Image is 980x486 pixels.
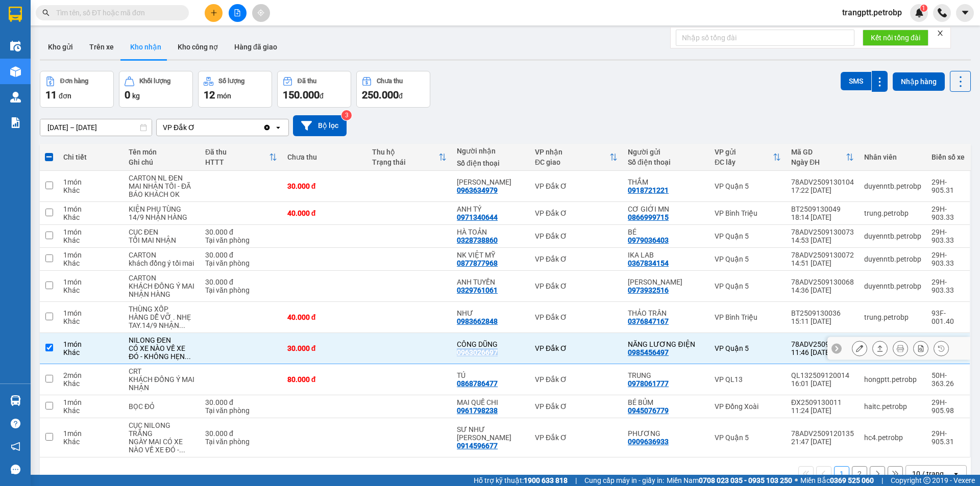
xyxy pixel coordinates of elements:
[872,341,888,356] div: Giao hàng
[575,475,577,486] span: |
[956,4,974,22] button: caret-down
[234,9,241,16] span: file-add
[457,371,525,379] div: TÚ
[11,419,20,428] span: question-circle
[196,122,197,133] input: Selected VP Đắk Ơ.
[893,72,945,91] button: Nhập hàng
[628,379,669,388] div: 0978061777
[715,375,781,383] div: VP QL13
[535,255,618,263] div: VP Đắk Ơ
[457,309,525,317] div: NHƯ
[205,406,277,415] div: Tại văn phòng
[535,158,609,166] div: ĐC giao
[864,153,921,161] div: Nhân viên
[63,317,118,325] div: Khác
[252,4,270,22] button: aim
[628,186,669,194] div: 0918721221
[457,178,525,186] div: CAO NGUYÊN
[535,182,618,190] div: VP Đắk Ơ
[63,259,118,267] div: Khác
[63,213,118,221] div: Khác
[864,375,921,383] div: hongptt.petrobp
[63,228,118,236] div: 1 món
[800,475,874,486] span: Miền Bắc
[791,178,854,186] div: 78ADV2509130104
[791,148,846,156] div: Mã GD
[457,340,525,348] div: CÔNG DŨNG
[11,465,20,474] span: message
[923,477,930,484] span: copyright
[457,348,498,356] div: 0963026697
[204,89,215,101] span: 12
[45,89,57,101] span: 11
[628,438,669,446] div: 0909636933
[129,228,195,236] div: CỤC ĐEN
[287,375,362,383] div: 80.000 đ
[628,148,704,156] div: Người gửi
[63,205,118,213] div: 1 món
[791,236,854,244] div: 14:53 [DATE]
[932,371,965,388] div: 50H-363.26
[129,158,195,166] div: Ghi chú
[530,144,623,171] th: Toggle SortBy
[287,344,362,352] div: 30.000 đ
[257,9,264,16] span: aim
[457,159,525,167] div: Số điện thoại
[628,398,704,406] div: BÉ BỦM
[198,71,272,108] button: Số lượng12món
[932,205,965,221] div: 29H-903.33
[457,251,525,259] div: NK VIỆT MỸ
[217,92,231,100] span: món
[129,313,195,329] div: HÀNG DỄ VỠ . NHẸ TAY.14/9 NHẬN HÀNG
[791,438,854,446] div: 21:47 [DATE]
[129,174,195,182] div: CARTON NL ĐEN
[628,429,704,438] div: PHƯƠNG
[356,71,430,108] button: Chưa thu250.000đ
[274,123,282,132] svg: open
[791,371,854,379] div: QL132509120014
[535,282,618,290] div: VP Đắk Ơ
[932,153,965,161] div: Biển số xe
[628,228,704,236] div: BÉ
[129,182,195,198] div: MAI NHẬN TỐI - ĐÃ BÁO KHÁCH OK
[399,92,403,100] span: đ
[179,446,185,454] span: ...
[535,209,618,217] div: VP Đắk Ơ
[10,117,21,128] img: solution-icon
[932,251,965,267] div: 29H-903.33
[169,35,226,59] button: Kho công nợ
[457,398,525,406] div: MAI QUẾ CHI
[912,469,944,479] div: 10 / trang
[852,466,867,481] button: 2
[129,282,195,298] div: KHÁCH ĐỒNG Ý MAI NHẬN HÀNG
[535,344,618,352] div: VP Đắk Ơ
[881,475,883,486] span: |
[791,251,854,259] div: 78ADV2509130072
[864,282,921,290] div: duyenntb.petrobp
[129,336,195,344] div: NILONG ĐEN
[791,429,854,438] div: 78ADV2509120135
[60,78,88,85] div: Đơn hàng
[863,30,928,46] button: Kết nối tổng đài
[937,30,944,37] span: close
[63,153,118,161] div: Chi tiết
[283,89,320,101] span: 150.000
[932,178,965,194] div: 29H-905.31
[535,148,609,156] div: VP nhận
[210,9,217,16] span: plus
[628,340,704,348] div: NĂNG LƯƠNG ĐIỆN
[715,182,781,190] div: VP Quận 5
[179,321,185,329] span: ...
[791,348,854,356] div: 11:46 [DATE]
[457,259,498,267] div: 0877877968
[786,144,859,171] th: Toggle SortBy
[791,340,854,348] div: 78ADV2509130043
[63,379,118,388] div: Khác
[185,352,191,361] span: ...
[841,72,871,90] button: SMS
[119,71,193,108] button: Khối lượng0kg
[932,398,965,415] div: 29H-905.98
[457,205,525,213] div: ANH TÝ
[715,282,781,290] div: VP Quận 5
[457,442,498,450] div: 0914596677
